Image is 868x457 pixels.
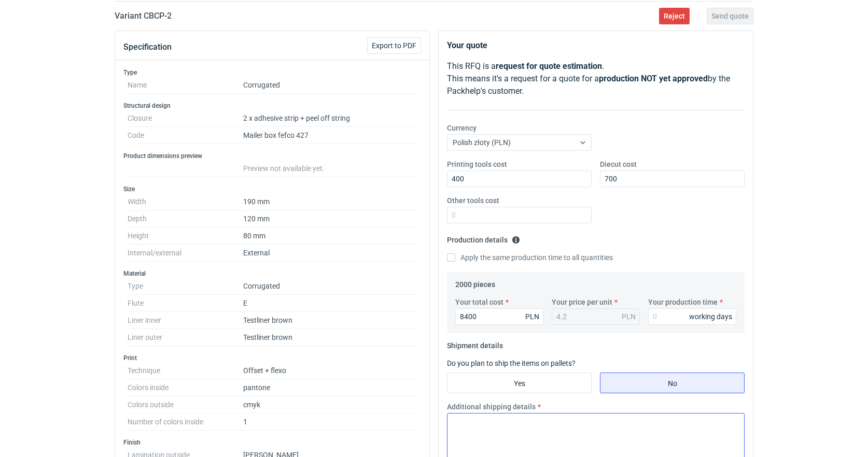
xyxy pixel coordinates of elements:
[447,159,507,169] label: Printing tools cost
[243,362,417,379] dd: Offset + flexo
[707,8,753,24] button: Send quote
[496,61,602,71] strong: request for quote estimation
[243,227,417,245] dd: 80 mm
[711,12,749,20] span: Send quote
[447,252,613,263] label: Apply the same production time to all quantities
[123,68,421,77] h3: Type
[689,311,732,322] div: working days
[128,227,243,245] dt: Height
[123,438,421,447] h3: Finish
[128,210,243,227] dt: Depth
[128,278,243,295] dt: Type
[447,40,487,50] strong: Your quote
[123,354,421,362] h3: Print
[123,102,421,110] h3: Structural design
[447,170,592,187] input: 0
[622,311,636,322] div: PLN
[128,413,243,431] dt: Number of colors inside
[128,362,243,379] dt: Technique
[243,413,417,431] dd: 1
[659,8,690,24] button: Reject
[243,110,417,127] dd: 2 x adhesive strip + peel off string
[455,276,495,289] legend: 2000 pieces
[525,311,539,322] div: PLN
[447,373,592,393] label: Yes
[123,152,421,160] h3: Product dimensions preview
[453,138,511,147] span: Polish złoty (PLN)
[599,74,708,83] strong: production NOT yet approved
[648,297,718,307] label: Your production time
[243,278,417,295] dd: Corrugated
[447,207,592,223] input: 0
[447,60,745,97] p: This RFQ is a . This means it's a request for a quote for a by the Packhelp's customer.
[600,170,745,187] input: 0
[243,329,417,346] dd: Testliner brown
[128,312,243,329] dt: Liner inner
[115,10,172,22] h2: Variant CBCP - 2
[372,42,416,49] span: Export to PDF
[447,359,576,367] label: Do you plan to ship the items on pallets?
[455,308,543,325] input: 0
[447,123,477,133] label: Currency
[600,373,745,393] label: No
[128,396,243,413] dt: Colors outside
[123,35,172,60] button: Specification
[243,295,417,312] dd: E
[664,12,685,20] span: Reject
[243,193,417,210] dd: 190 mm
[243,379,417,396] dd: pantone
[243,77,417,94] dd: Corrugated
[455,297,503,307] label: Your total cost
[123,269,421,278] h3: Material
[243,396,417,413] dd: cmyk
[128,77,243,94] dt: Name
[128,245,243,262] dt: Internal/external
[243,164,325,173] span: Preview not available yet.
[128,295,243,312] dt: Flute
[243,245,417,262] dd: External
[552,297,612,307] label: Your price per unit
[447,232,520,244] legend: Production details
[243,312,417,329] dd: Testliner brown
[600,159,637,169] label: Diecut cost
[648,308,736,325] input: 0
[128,379,243,396] dt: Colors inside
[243,127,417,144] dd: Mailer box fefco 427
[367,37,421,54] button: Export to PDF
[128,193,243,210] dt: Width
[243,210,417,227] dd: 120 mm
[447,195,499,206] label: Other tools cost
[128,110,243,127] dt: Closure
[128,127,243,144] dt: Code
[128,329,243,346] dt: Liner outer
[123,185,421,193] h3: Size
[447,337,503,350] legend: Shipment details
[447,402,536,412] label: Additional shipping details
